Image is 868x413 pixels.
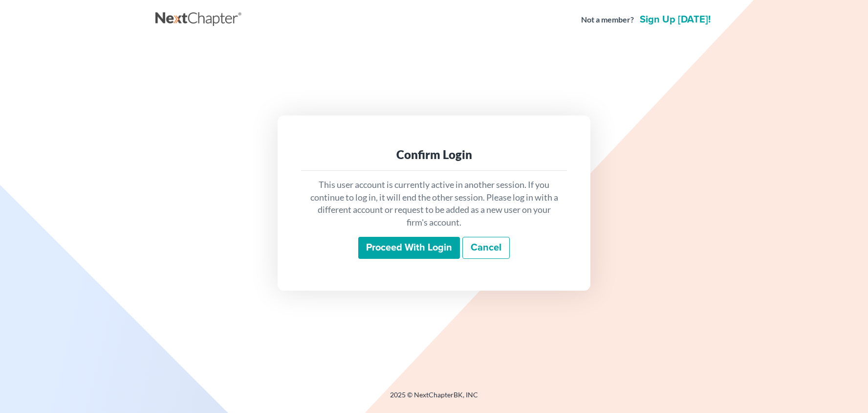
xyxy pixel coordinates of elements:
[581,14,634,25] strong: Not a member?
[155,390,713,408] div: 2025 © NextChapterBK, INC
[309,147,559,162] div: Confirm Login
[309,179,559,229] p: This user account is currently active in another session. If you continue to log in, it will end ...
[358,237,460,259] input: Proceed with login
[638,15,713,24] a: Sign up [DATE]!
[462,237,510,259] a: Cancel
